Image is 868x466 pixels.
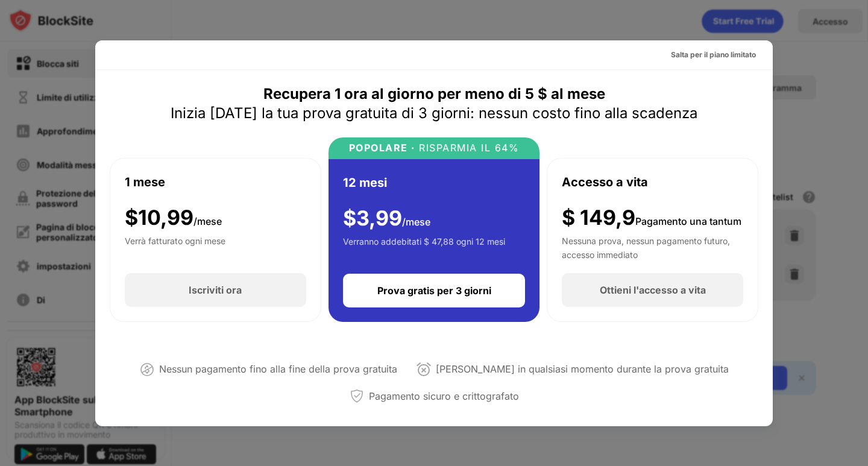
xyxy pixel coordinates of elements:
[402,216,430,228] font: /mese
[600,284,706,296] font: Ottieni l'accesso a vita
[417,362,431,377] img: annulla in qualsiasi momento
[125,236,225,246] font: Verrà fatturato ogni mese
[125,175,165,189] font: 1 mese
[671,50,756,59] font: Salta per il piano limitato
[159,363,397,375] font: Nessun pagamento fino alla fine della prova gratuita
[419,142,519,154] font: RISPARMIA IL 64%
[343,236,505,247] font: Verranno addebitati $ 47,88 ogni 12 mesi
[562,175,648,189] font: Accesso a vita
[343,206,356,230] font: $
[343,175,387,190] font: 12 mesi
[263,85,605,102] font: Recupera 1 ora al giorno per meno di 5 $ al mese
[138,205,193,230] font: 10,99
[369,390,519,402] font: Pagamento sicuro e crittografato
[349,142,415,154] font: POPOLARE ·
[635,215,741,227] font: Pagamento una tantum
[171,104,697,122] font: Inizia [DATE] la tua prova gratuita di 3 giorni: nessun costo fino alla scadenza
[189,284,242,296] font: Iscriviti ora
[377,285,491,297] font: Prova gratis per 3 giorni
[562,205,635,230] font: $ 149,9
[125,205,138,230] font: $
[193,215,222,227] font: /mese
[350,389,364,403] img: pagamento garantito
[562,236,730,259] font: Nessuna prova, nessun pagamento futuro, accesso immediato
[140,362,154,377] img: non pagante
[356,206,402,230] font: 3,99
[436,363,729,375] font: [PERSON_NAME] in qualsiasi momento durante la prova gratuita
